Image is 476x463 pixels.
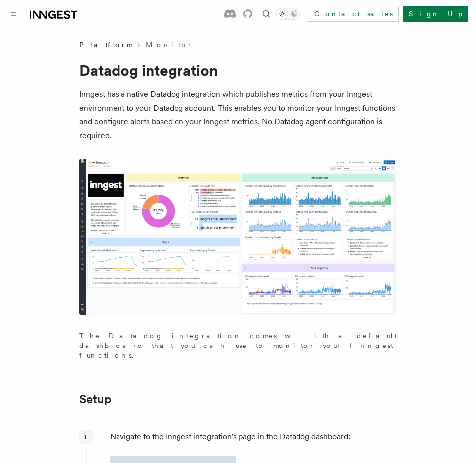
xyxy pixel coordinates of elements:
[110,430,396,444] p: Navigate to the Inngest integration's page in the Datadog dashboard:
[79,40,132,50] span: Platform
[79,392,112,406] a: Setup
[260,8,272,20] button: Find something...
[79,61,397,79] h1: Datadog integration
[79,159,397,315] img: The default dashboard for the Inngest Datadog integration
[79,430,93,444] div: 1
[308,6,399,22] a: Contact sales
[79,331,397,360] p: The Datadog integration comes with a default dashboard that you can use to monitor your Inngest f...
[79,87,397,143] p: Inngest has a native Datadog integration which publishes metrics from your Inngest environment to...
[403,6,468,22] a: Sign Up
[146,40,193,50] a: Monitor
[276,8,300,20] button: Toggle dark mode
[8,8,20,20] button: Toggle navigation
